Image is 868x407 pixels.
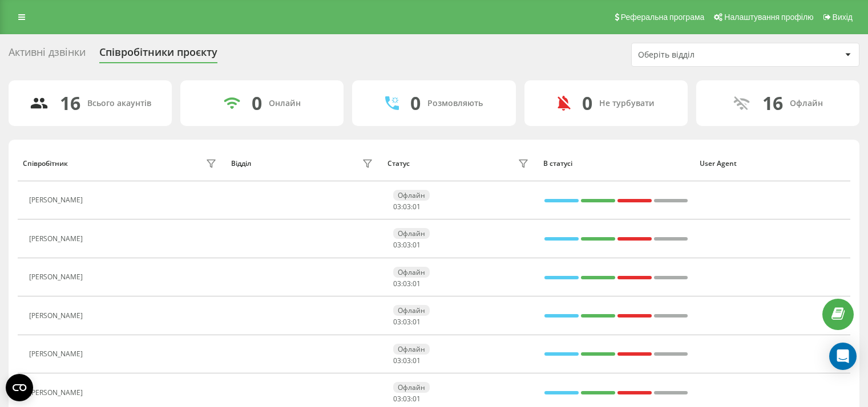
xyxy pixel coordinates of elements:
[582,92,592,114] div: 0
[393,357,421,365] div: : :
[29,235,86,243] div: [PERSON_NAME]
[393,318,421,326] div: : :
[9,46,86,64] div: Активні дзвінки
[252,92,262,114] div: 0
[393,356,401,365] span: 03
[621,13,705,22] span: Реферальна програма
[87,99,151,108] div: Всього акаунтів
[403,356,411,365] span: 03
[403,394,411,404] span: 03
[829,343,857,370] div: Open Intercom Messenger
[29,273,86,281] div: [PERSON_NAME]
[724,13,813,22] span: Налаштування профілю
[393,305,430,316] div: Офлайн
[393,241,421,249] div: : :
[29,389,86,397] div: [PERSON_NAME]
[393,190,430,201] div: Офлайн
[413,394,421,404] span: 01
[29,312,86,320] div: [PERSON_NAME]
[833,13,853,22] span: Вихід
[393,382,430,393] div: Офлайн
[790,99,823,108] div: Офлайн
[29,196,86,204] div: [PERSON_NAME]
[413,240,421,250] span: 01
[269,99,301,108] div: Онлайн
[413,279,421,288] span: 01
[393,344,430,355] div: Офлайн
[413,202,421,211] span: 01
[393,228,430,239] div: Офлайн
[393,280,421,288] div: : :
[393,202,401,211] span: 03
[543,160,689,168] div: В статусі
[60,92,80,114] div: 16
[393,395,421,403] div: : :
[387,160,410,168] div: Статус
[29,350,86,358] div: [PERSON_NAME]
[393,240,401,250] span: 03
[23,160,68,168] div: Співробітник
[410,92,421,114] div: 0
[6,374,33,401] button: Open CMP widget
[393,279,401,288] span: 03
[403,279,411,288] span: 03
[403,240,411,250] span: 03
[599,99,655,108] div: Не турбувати
[427,99,483,108] div: Розмовляють
[638,50,774,60] div: Оберіть відділ
[393,394,401,404] span: 03
[403,317,411,327] span: 03
[393,203,421,211] div: : :
[413,317,421,327] span: 01
[99,46,217,64] div: Співробітники проєкту
[393,317,401,327] span: 03
[403,202,411,211] span: 03
[231,160,251,168] div: Відділ
[762,92,783,114] div: 16
[700,160,845,168] div: User Agent
[393,267,430,278] div: Офлайн
[413,356,421,365] span: 01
